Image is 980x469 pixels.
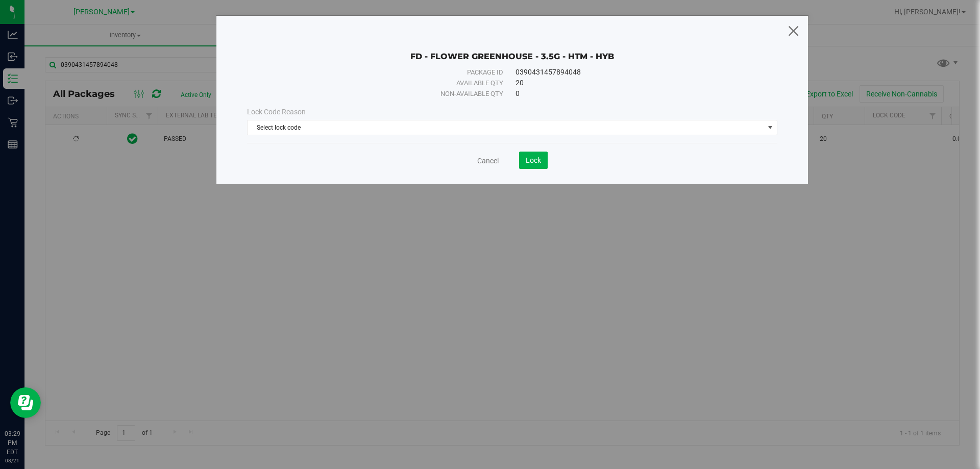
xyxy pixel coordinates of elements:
span: Lock Code Reason [247,108,306,116]
div: 0 [516,88,754,99]
iframe: Resource center [10,387,41,418]
div: 0390431457894048 [516,67,754,78]
a: Cancel [477,156,499,166]
div: Non-available qty [270,89,503,99]
span: Lock [526,156,541,164]
span: select [764,120,777,135]
button: Lock [519,152,548,169]
div: 20 [516,78,754,88]
div: Package ID [270,67,503,78]
div: Available qty [270,78,503,88]
div: FD - FLOWER GREENHOUSE - 3.5G - HTM - HYB [247,36,777,62]
span: Select lock code [248,120,764,135]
